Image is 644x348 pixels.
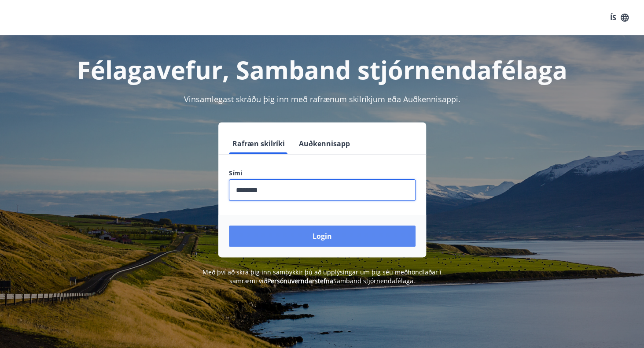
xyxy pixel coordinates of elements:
[184,94,460,104] span: Vinsamlegast skráðu þig inn með rafrænum skilríkjum eða Auðkennisappi.
[202,268,442,285] span: Með því að skrá þig inn samþykkir þú að upplýsingar um þig séu meðhöndlaðar í samræmi við Samband...
[229,169,416,178] label: Sími
[229,133,288,154] button: Rafræn skilríki
[295,133,353,154] button: Auðkennisapp
[605,10,633,26] button: ÍS
[16,53,629,86] h1: Félagavefur, Samband stjórnendafélaga
[267,277,333,285] a: Persónuverndarstefna
[229,226,416,247] button: Login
